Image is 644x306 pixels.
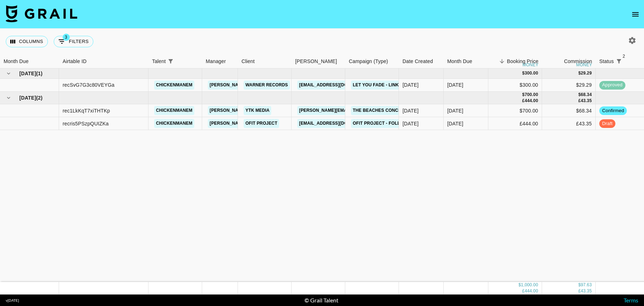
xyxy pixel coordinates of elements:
[166,56,176,66] div: 1 active filter
[599,107,627,114] span: confirmed
[402,107,419,114] div: 25/08/2025
[63,120,109,127] div: recris5PSzpQUIZKa
[525,70,538,76] div: 300.00
[578,282,581,288] div: $
[244,106,271,115] a: YTK Media
[399,54,444,68] div: Date Created
[19,94,36,101] span: [DATE]
[166,56,176,66] button: Show filters
[351,106,409,115] a: The Beaches Concert
[525,92,538,98] div: 700.00
[488,117,542,130] div: £444.00
[525,98,538,104] div: 444.00
[54,36,93,47] button: Show filters
[244,119,279,128] a: Ofit Project
[208,119,325,128] a: [PERSON_NAME][EMAIL_ADDRESS][DOMAIN_NAME]
[522,63,538,67] div: money
[59,54,148,68] div: Airtable ID
[522,70,525,76] div: $
[522,288,525,294] div: £
[628,7,643,21] button: open drawer
[578,288,581,294] div: £
[599,54,614,68] div: Status
[578,98,581,104] div: £
[4,54,29,68] div: Month Due
[176,56,186,66] button: Sort
[444,54,488,68] div: Month Due
[6,36,48,47] button: Select columns
[4,68,14,78] button: hide children
[447,81,463,89] div: May '25
[620,53,628,60] span: 2
[304,297,338,304] div: © Grail Talent
[36,70,43,77] span: ( 1 )
[402,54,433,68] div: Date Created
[624,56,634,66] button: Sort
[351,81,418,90] a: Let You Fade - Linkin Park
[4,93,14,103] button: hide children
[63,34,70,41] span: 3
[202,54,238,68] div: Manager
[581,98,592,104] div: 43.35
[206,54,226,68] div: Manager
[402,81,419,89] div: 20/05/2025
[154,81,194,90] a: chickenmanem
[345,54,399,68] div: Campaign (Type)
[564,54,592,68] div: Commission
[507,54,538,68] div: Booking Price
[522,98,525,104] div: £
[6,298,19,303] div: v [DATE]
[63,107,110,114] div: rec1LkKqT7xiTHTKp
[349,54,388,68] div: Campaign (Type)
[447,120,463,127] div: Aug '25
[208,81,325,90] a: [PERSON_NAME][EMAIL_ADDRESS][DOMAIN_NAME]
[292,54,345,68] div: Booker
[295,54,337,68] div: [PERSON_NAME]
[614,56,624,66] button: Show filters
[241,54,255,68] div: Client
[576,63,592,67] div: money
[63,54,87,68] div: Airtable ID
[581,288,592,294] div: 43.35
[624,297,638,303] a: Terms
[581,282,592,288] div: 97.63
[297,119,377,128] a: [EMAIL_ADDRESS][DOMAIN_NAME]
[542,104,596,117] div: $68.34
[578,92,581,98] div: $
[154,119,194,128] a: chickenmanem
[297,106,414,115] a: [PERSON_NAME][EMAIL_ADDRESS][DOMAIN_NAME]
[351,119,452,128] a: Ofit Project - Follow Me Sound Promo
[447,54,472,68] div: Month Due
[497,56,507,66] button: Sort
[208,106,325,115] a: [PERSON_NAME][EMAIL_ADDRESS][DOMAIN_NAME]
[297,81,377,90] a: [EMAIL_ADDRESS][DOMAIN_NAME]
[244,81,290,90] a: Warner Records
[522,92,525,98] div: $
[578,70,581,76] div: $
[488,104,542,117] div: $700.00
[152,54,166,68] div: Talent
[36,94,43,101] span: ( 2 )
[521,282,538,288] div: 1,000.00
[488,79,542,92] div: $300.00
[518,282,521,288] div: $
[63,81,114,89] div: recSvG7G3c80VEYGa
[599,120,615,127] span: draft
[614,56,624,66] div: 2 active filters
[542,79,596,92] div: $29.29
[525,288,538,294] div: 444.00
[402,120,419,127] div: 25/08/2025
[542,117,596,130] div: £43.35
[581,70,592,76] div: 29.29
[599,82,625,89] span: approved
[447,107,463,114] div: Aug '25
[148,54,202,68] div: Talent
[154,106,194,115] a: chickenmanem
[6,5,77,22] img: Grail Talent
[19,70,36,77] span: [DATE]
[581,92,592,98] div: 68.34
[238,54,292,68] div: Client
